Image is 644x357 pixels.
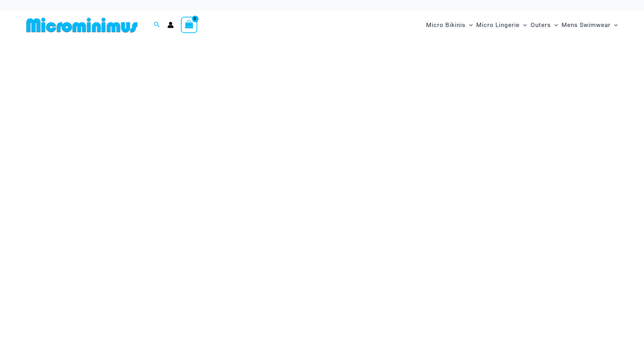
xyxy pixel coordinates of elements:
[520,16,527,34] span: Menu Toggle
[424,14,474,36] a: Micro BikinisMenu ToggleMenu Toggle
[531,16,551,34] span: Outers
[560,14,619,36] a: Mens SwimwearMenu ToggleMenu Toggle
[611,16,618,34] span: Menu Toggle
[426,16,466,34] span: Micro Bikinis
[529,14,560,36] a: OutersMenu ToggleMenu Toggle
[476,16,520,34] span: Micro Lingerie
[466,16,473,34] span: Menu Toggle
[23,17,140,33] img: MM SHOP LOGO FLAT
[167,22,174,28] a: Account icon link
[562,16,611,34] span: Mens Swimwear
[154,21,160,30] a: Search icon link
[423,13,621,37] nav: Site Navigation
[181,17,197,33] a: View Shopping Cart, empty
[551,16,558,34] span: Menu Toggle
[474,14,528,36] a: Micro LingerieMenu ToggleMenu Toggle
